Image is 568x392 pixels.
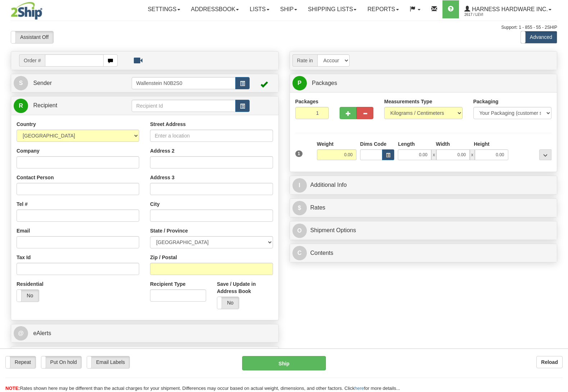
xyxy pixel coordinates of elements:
[473,98,499,105] label: Packaging
[14,326,276,341] a: @ eAlerts
[303,0,362,18] a: Shipping lists
[464,11,518,18] span: 2617 / Levi
[295,150,303,157] span: 1
[6,356,36,368] label: Repeat
[14,98,118,113] a: R Recipient
[17,121,36,128] label: Country
[150,227,188,234] label: State / Province
[217,297,239,309] label: No
[150,130,273,142] input: Enter a location
[521,31,557,43] label: Advanced
[150,147,174,154] label: Address 2
[275,0,303,18] a: Ship
[292,178,555,193] a: IAdditional Info
[17,147,40,154] label: Company
[292,76,555,91] a: P Packages
[33,330,51,336] span: eAlerts
[33,80,52,86] span: Sender
[14,76,132,91] a: S Sender
[312,80,337,86] span: Packages
[541,359,558,365] b: Reload
[539,149,551,160] div: ...
[551,159,567,233] iframe: chat widget
[33,102,57,108] span: Recipient
[355,386,364,391] a: here
[384,98,432,105] label: Measurements Type
[150,174,174,181] label: Address 3
[292,178,307,193] span: I
[242,356,326,370] button: Ship
[536,356,563,368] button: Reload
[292,54,317,67] span: Rate in
[292,200,555,215] a: $Rates
[436,140,450,148] label: Width
[17,227,30,234] label: Email
[292,224,307,238] span: O
[362,0,404,18] a: Reports
[11,2,42,20] img: logo2617.jpg
[41,356,82,368] label: Put On hold
[470,149,475,160] span: x
[17,200,28,208] label: Tel #
[292,246,555,261] a: CContents
[360,140,386,148] label: Dims Code
[217,280,273,295] label: Save / Update in Address Book
[14,326,28,341] span: @
[14,99,28,113] span: R
[87,356,129,368] label: Email Labels
[17,280,44,288] label: Residential
[150,200,159,208] label: City
[17,290,39,302] label: No
[19,54,45,67] span: Order #
[11,24,557,31] div: Support: 1 - 855 - 55 - 2SHIP
[459,0,557,18] a: Harness Hardware Inc. 2617 / Levi
[317,140,333,148] label: Weight
[142,0,186,18] a: Settings
[431,149,436,160] span: x
[186,0,245,18] a: Addressbook
[5,386,20,391] span: NOTE:
[132,77,236,89] input: Sender Id
[398,140,415,148] label: Length
[132,100,236,112] input: Recipient Id
[150,121,186,128] label: Street Address
[292,246,307,260] span: C
[295,98,319,105] label: Packages
[17,174,54,181] label: Contact Person
[474,140,490,148] label: Height
[244,0,274,18] a: Lists
[292,76,307,90] span: P
[14,76,28,90] span: S
[470,6,548,12] span: Harness Hardware Inc.
[150,280,186,288] label: Recipient Type
[292,201,307,215] span: $
[292,223,555,238] a: OShipment Options
[17,254,31,261] label: Tax Id
[11,31,53,43] label: Assistant Off
[150,254,177,261] label: Zip / Postal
